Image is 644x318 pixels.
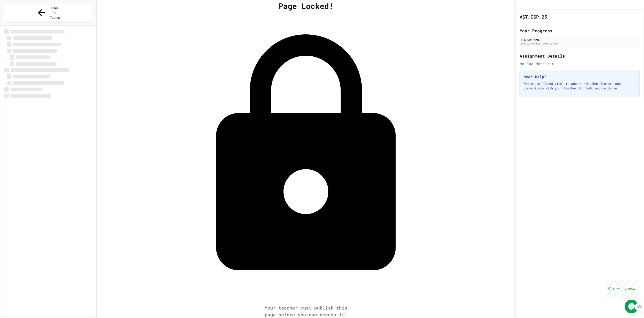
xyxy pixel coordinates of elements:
p: Switch to "Grade View" to access the chat feature and communicate with your teacher for help and ... [524,81,636,91]
div: No due date set [520,61,640,66]
h2: Your Progress [520,28,640,34]
h2: Assignment Details [520,53,640,59]
div: [PERSON_NAME] [521,38,639,42]
div: [EMAIL_ADDRESS][DOMAIN_NAME] [521,42,639,45]
div: Your teacher must publish this page before you can access it! [260,304,352,318]
h1: AST_CSP_25 [520,14,547,20]
iframe: chat widget [606,280,639,299]
h3: Need Help? [524,74,636,80]
span: Back to Teams [49,6,60,20]
iframe: chat widget [625,300,639,313]
button: Back to Teams [4,3,92,23]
